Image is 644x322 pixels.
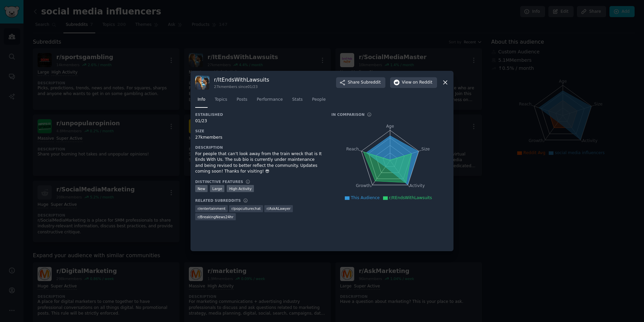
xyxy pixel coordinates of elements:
[346,146,359,151] tspan: Reach
[195,76,209,90] img: ItEndsWithLawsuits
[195,179,243,184] h3: Distinctive Features
[236,97,247,103] span: Posts
[356,183,371,188] tspan: Growth
[210,185,225,192] div: Large
[198,206,225,211] span: r/ entertainment
[215,97,227,103] span: Topics
[195,118,322,124] div: 01/23
[195,94,208,108] a: Info
[348,80,381,86] span: Share
[410,183,425,188] tspan: Activity
[254,94,285,108] a: Performance
[212,94,229,108] a: Topics
[336,77,385,88] button: ShareSubreddit
[290,94,305,108] a: Stats
[421,146,430,151] tspan: Size
[257,97,283,103] span: Performance
[195,145,322,150] h3: Description
[234,94,250,108] a: Posts
[267,206,291,211] span: r/ AskALawyer
[231,206,261,211] span: r/ popculturechat
[198,97,205,103] span: Info
[331,112,365,117] h3: In Comparison
[413,80,432,86] span: on Reddit
[198,215,233,219] span: r/ BreakingNews24hr
[195,129,322,133] h3: Size
[227,185,254,192] div: High Activity
[361,80,381,86] span: Subreddit
[214,84,269,89] div: 27k members since 01/23
[351,195,380,200] span: This Audience
[386,124,394,129] tspan: Age
[402,80,432,86] span: View
[292,97,303,103] span: Stats
[195,151,322,175] div: For people that can’t look away from the train wreck that is It Ends With Us. The sub bio is curr...
[195,135,322,141] div: 27k members
[195,198,241,203] h3: Related Subreddits
[310,94,328,108] a: People
[390,77,437,88] button: Viewon Reddit
[214,76,269,83] h3: r/ ItEndsWithLawsuits
[195,185,208,192] div: New
[195,112,322,117] h3: Established
[312,97,326,103] span: People
[389,195,432,200] span: r/ItEndsWithLawsuits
